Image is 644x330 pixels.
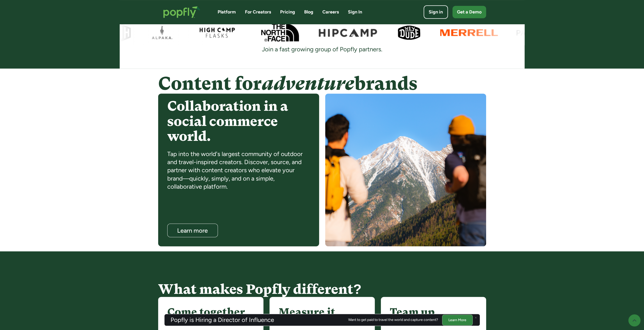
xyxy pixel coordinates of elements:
[457,9,482,15] div: Get a Demo
[245,9,271,15] a: For Creators
[348,9,362,15] a: Sign In
[280,9,295,15] a: Pricing
[256,45,388,53] div: Join a fast growing group of Popfly partners.
[218,9,236,15] a: Platform
[158,1,205,23] a: home
[390,306,435,318] h4: Team up
[172,227,213,234] div: Learn more
[424,5,448,19] a: Sign in
[442,314,473,325] a: Learn More
[167,306,245,318] h4: Come together
[322,9,339,15] a: Careers
[348,318,438,322] div: Want to get paid to travel the world and capture content?
[167,99,310,144] h4: Collaboration in a social commerce world.
[167,224,218,237] a: Learn more
[158,282,486,297] h2: What makes Popfly different?
[279,306,335,318] h4: Measure it
[452,6,486,18] a: Get a Demo
[262,73,354,94] em: adventure
[304,9,313,15] a: Blog
[167,150,310,191] div: Tap into the world's largest community of outdoor and travel-inspired creators. Discover, source,...
[158,74,486,94] h4: Content for brands
[171,317,274,323] h3: Popfly is Hiring a Director of Influence
[429,9,443,15] div: Sign in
